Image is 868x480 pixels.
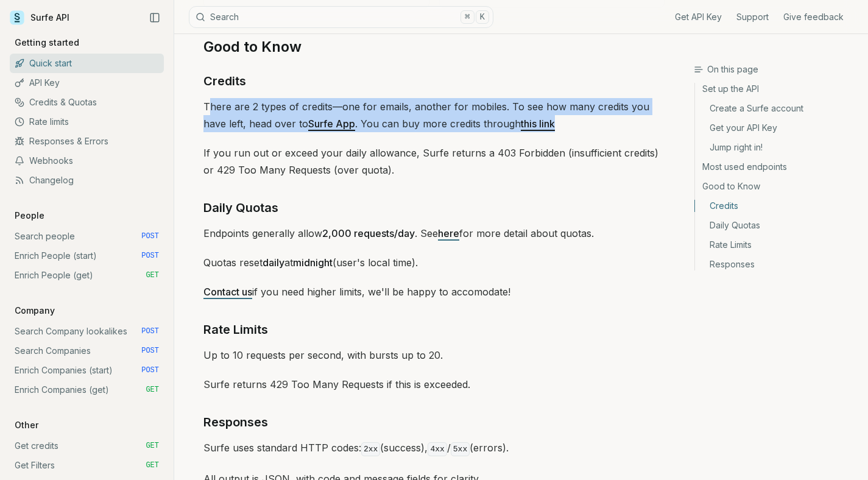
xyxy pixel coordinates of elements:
a: Contact us [203,286,252,298]
a: Search people POST [10,227,164,246]
a: Search Company lookalikes POST [10,322,164,341]
span: POST [141,365,159,375]
p: if you need higher limits, we'll be happy to accomodate! [203,283,665,300]
kbd: ⌘ [460,10,474,24]
a: Quick start [10,54,164,73]
a: Responses [695,255,858,270]
a: Changelog [10,171,164,190]
a: Responses [203,412,268,432]
a: Enrich People (get) GET [10,266,164,285]
a: Surfe App [308,118,355,130]
a: Get your API Key [695,118,858,138]
span: GET [146,385,159,395]
code: 2xx [361,442,380,456]
button: Collapse Sidebar [146,9,164,27]
strong: daily [263,256,284,269]
code: 4xx [428,442,446,456]
p: Up to 10 requests per second, with bursts up to 20. [203,347,665,364]
a: Surfe API [10,9,69,27]
a: Rate limits [10,112,164,132]
a: Search Companies POST [10,341,164,361]
a: Rate Limits [695,235,858,255]
a: Create a Surfe account [695,99,858,118]
span: GET [146,441,159,451]
p: Quotas reset at (user's local time). [203,254,665,271]
a: Get Filters GET [10,456,164,475]
a: here [438,227,459,239]
a: Good to Know [203,37,302,57]
a: Daily Quotas [695,216,858,235]
kbd: K [476,10,489,24]
h3: On this page [694,63,858,76]
a: Rate Limits [203,320,268,339]
a: Enrich Companies (get) GET [10,380,164,400]
a: Webhooks [10,151,164,171]
a: Jump right in! [695,138,858,157]
button: Search⌘K [189,6,493,28]
span: POST [141,326,159,336]
a: Credits & Quotas [10,93,164,112]
a: this link [521,118,555,130]
a: Credits [203,71,246,91]
a: Give feedback [783,11,844,23]
strong: 2,000 requests/day [322,227,415,239]
p: Endpoints generally allow . See for more detail about quotas. [203,225,665,242]
p: If you run out or exceed your daily allowance, Surfe returns a 403 Forbidden (insufficient credit... [203,144,665,178]
a: Set up the API [695,83,858,99]
p: There are 2 types of credits—one for emails, another for mobiles. To see how many credits you hav... [203,98,665,132]
strong: midnight [293,256,333,269]
a: Enrich People (start) POST [10,246,164,266]
a: Good to Know [695,177,858,196]
span: POST [141,346,159,356]
a: Responses & Errors [10,132,164,151]
p: Getting started [10,37,84,49]
a: Support [736,11,769,23]
a: Get API Key [675,11,722,23]
p: Surfe returns 429 Too Many Requests if this is exceeded. [203,376,665,393]
p: Surfe uses standard HTTP codes: (success), / (errors). [203,439,665,458]
p: People [10,210,49,222]
span: GET [146,461,159,470]
a: Most used endpoints [695,157,858,177]
code: 5xx [451,442,470,456]
span: POST [141,231,159,241]
a: Credits [695,196,858,216]
a: API Key [10,73,164,93]
span: GET [146,270,159,280]
p: Company [10,305,60,317]
span: POST [141,251,159,261]
a: Daily Quotas [203,198,278,217]
p: Other [10,419,43,431]
a: Enrich Companies (start) POST [10,361,164,380]
a: Get credits GET [10,436,164,456]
